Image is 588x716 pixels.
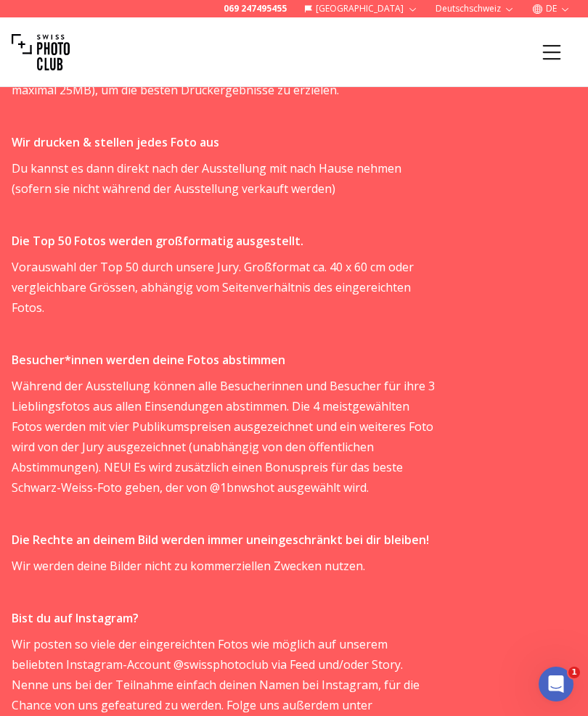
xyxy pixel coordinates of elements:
strong: Bist du auf Instagram? [12,610,139,626]
p: Wir werden deine Bilder nicht zu kommerziellen Zwecken nutzen. [12,556,436,576]
strong: Die Rechte an deinem Bild werden immer uneingeschränkt bei dir bleiben! [12,532,429,548]
strong: Besucher*innen werden deine Fotos abstimmen [12,352,285,368]
p: Vorauswahl der Top 50 durch unsere Jury. Großformat ca. 40 x 60 cm oder vergleichbare Grössen, ab... [12,257,436,318]
strong: Die Top 50 Fotos werden großformatig ausgestellt. [12,233,303,249]
strong: Wir drucken & stellen jedes Foto aus [12,134,219,150]
p: Während der Ausstellung können alle Besucherinnen und Besucher für ihre 3 Lieblingsfotos aus alle... [12,376,436,498]
span: Du kannst es dann direkt nach der Ausstellung mit nach Hause nehmen (sofern sie nicht während der... [12,160,401,197]
a: 069 247495455 [224,3,287,15]
button: Menu [527,28,576,77]
iframe: Intercom live chat [539,667,573,701]
img: Swiss photo club [12,23,70,81]
span: 1 [568,667,580,678]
